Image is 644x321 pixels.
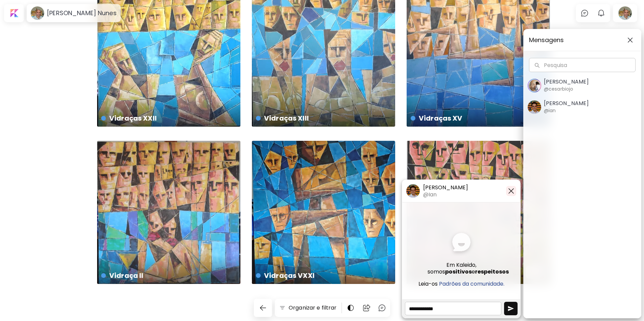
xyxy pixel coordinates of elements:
[529,35,619,45] span: Mensagens
[625,35,636,45] button: closeChatList
[544,107,556,114] h6: @ian
[423,191,468,198] h5: @Ian
[504,302,518,315] button: chat.message.sendMessage
[507,305,514,312] img: airplane.svg
[439,281,504,287] h5: Padrões da comunidade.
[544,85,573,93] h6: @cesarbiojo
[544,78,589,85] h5: [PERSON_NAME]
[475,268,509,276] strong: respeitosos
[428,262,495,275] h5: Em Kaleido, somos e
[418,281,438,287] h5: Leia-os
[423,184,468,191] h5: [PERSON_NAME]
[445,268,472,276] strong: positivos
[544,100,589,107] h5: [PERSON_NAME]
[448,230,475,257] img: messageSectionZeroState
[627,37,633,43] img: closeChatList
